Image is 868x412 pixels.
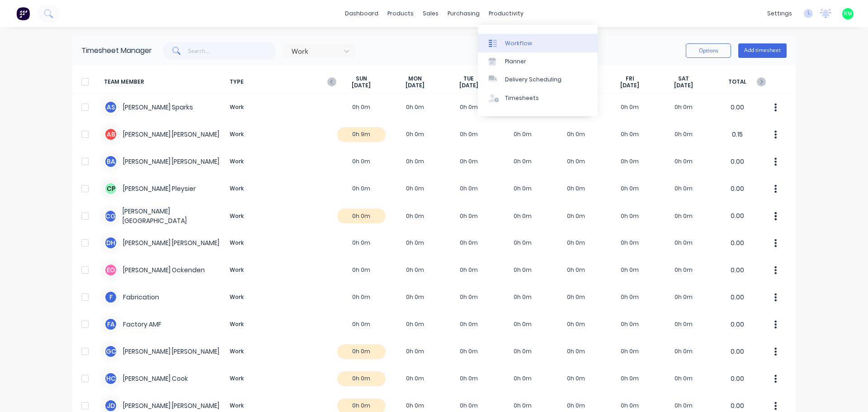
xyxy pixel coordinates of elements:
span: SAT [678,75,689,82]
a: Planner [478,52,598,71]
span: [DATE] [674,82,693,89]
a: Workflow [478,34,598,52]
a: dashboard [340,7,383,20]
div: Timesheets [505,94,539,102]
span: TEAM MEMBER [104,75,226,89]
span: FRI [626,75,634,82]
span: MON [408,75,422,82]
div: sales [418,7,443,20]
div: Timesheet Manager [81,45,152,56]
div: Workflow [505,39,532,47]
span: [DATE] [352,82,371,89]
button: Add timesheet [738,43,787,58]
span: RM [844,9,852,18]
a: Delivery Scheduling [478,71,598,89]
div: settings [763,7,797,20]
a: Timesheets [478,89,598,107]
span: TOTAL [710,75,764,89]
div: purchasing [443,7,484,20]
img: Factory [16,7,30,20]
span: [DATE] [406,82,425,89]
span: SUN [356,75,367,82]
span: [DATE] [459,82,478,89]
span: TUE [463,75,474,82]
span: TYPE [226,75,335,89]
button: Options [686,43,731,58]
div: productivity [484,7,528,20]
input: Search... [188,42,276,60]
span: [DATE] [620,82,639,89]
div: Delivery Scheduling [505,76,561,84]
div: Planner [505,57,526,66]
div: products [383,7,418,20]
